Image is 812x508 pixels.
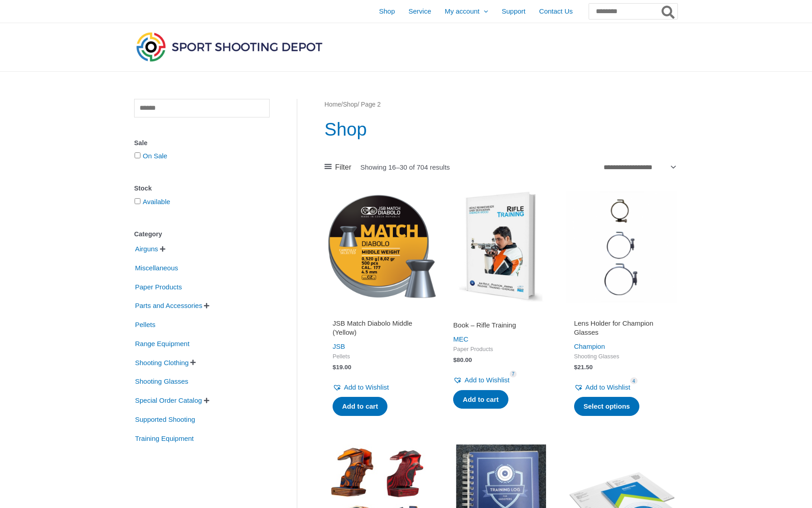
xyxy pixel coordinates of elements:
nav: Breadcrumb [324,99,677,111]
div: Stock [134,182,270,195]
a: Add to Wishlist [333,381,389,394]
a: Filter [324,161,351,174]
h2: Book – Rifle Training [453,321,548,330]
a: Lens Holder for Champion Glasses [574,319,669,340]
span: Paper Products [453,346,548,353]
h2: Lens Holder for Champion Glasses [574,319,669,337]
span: Paper Products [134,279,183,295]
img: JSB Match Diabolo Middle (Yellow) [324,191,436,303]
div: Category [134,228,270,241]
span: Special Order Catalog [134,393,203,408]
span: $ [574,364,578,371]
a: Pellets [134,320,156,328]
a: Add to cart: “Book - Rifle Training” [453,390,508,409]
input: On Sale [135,152,140,158]
span: Filter [335,161,352,174]
a: Champion [574,342,605,350]
p: Showing 16–30 of 704 results [360,164,450,171]
span: Shooting Glasses [574,353,669,361]
h2: JSB Match Diabolo Middle (Yellow) [333,319,428,337]
a: Add to Wishlist [453,374,509,386]
span: Shooting Glasses [134,374,189,389]
iframe: Customer reviews powered by Trustpilot [333,308,428,319]
span: 7 [510,371,517,377]
span: Shooting Clothing [134,355,189,371]
a: Shop [343,101,358,108]
h1: Shop [324,117,677,142]
a: Parts and Accessories [134,301,203,309]
a: Book – Rifle Training [453,321,548,333]
span: Supported Shooting [134,412,196,427]
a: Add to cart: “JSB Match Diabolo Middle (Yellow)” [333,397,387,416]
span: Airguns [134,241,159,257]
a: Shooting Glasses [134,377,189,385]
span: $ [453,357,457,363]
span:  [204,303,209,309]
span: Add to Wishlist [585,383,630,391]
span: Pellets [134,317,156,332]
a: Shooting Clothing [134,358,189,366]
a: Training Equipment [134,434,195,441]
a: JSB [333,342,345,350]
span: Add to Wishlist [464,376,509,384]
img: Sport Shooting Depot [134,30,324,63]
span: Pellets [333,353,428,361]
a: Range Equipment [134,339,190,347]
span:  [190,359,196,366]
span: Miscellaneous [134,260,179,276]
div: Sale [134,137,270,150]
a: JSB Match Diabolo Middle (Yellow) [333,319,428,340]
span: Range Equipment [134,336,190,352]
img: Rifle Training [445,191,556,303]
a: Special Order Catalog [134,396,203,404]
select: Shop order [600,160,677,174]
span: Parts and Accessories [134,298,203,313]
a: Paper Products [134,282,183,290]
a: Add to Wishlist [574,381,630,394]
iframe: Customer reviews powered by Trustpilot [574,308,669,319]
span:  [204,397,209,404]
span: $ [333,364,336,371]
a: Airguns [134,244,159,252]
iframe: Customer reviews powered by Trustpilot [453,308,548,319]
input: Available [135,198,140,204]
span: Training Equipment [134,431,195,446]
a: Miscellaneous [134,264,179,271]
a: Home [324,101,341,108]
a: Select options for “Lens Holder for Champion Glasses” [574,397,640,416]
span: 4 [630,377,638,384]
button: Search [660,4,677,19]
a: Available [143,198,170,205]
a: On Sale [143,152,167,160]
bdi: 80.00 [453,357,472,363]
a: Supported Shooting [134,415,196,423]
a: MEC [453,335,468,343]
span: Add to Wishlist [344,383,389,391]
bdi: 19.00 [333,364,351,371]
img: Lens Holder for Champion Glasses [566,191,677,303]
bdi: 21.50 [574,364,593,371]
span:  [160,246,165,252]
